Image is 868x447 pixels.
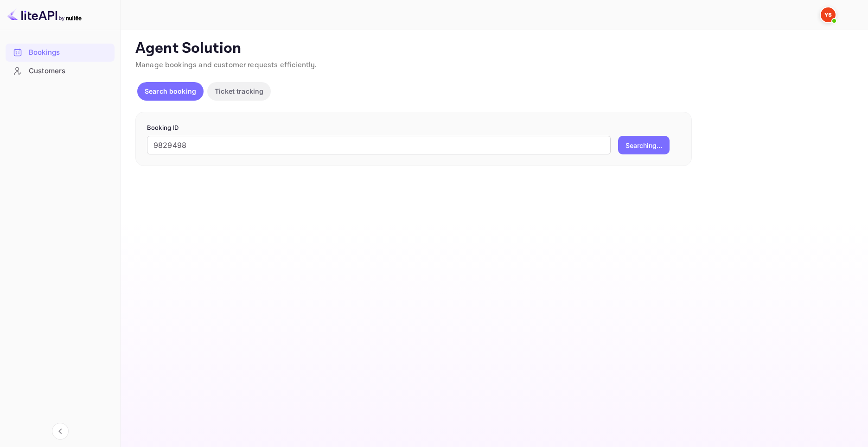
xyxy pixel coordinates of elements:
div: Customers [29,66,110,77]
button: Collapse navigation [52,423,69,440]
p: Booking ID [147,123,680,133]
p: Agent Solution [135,39,851,58]
span: Manage bookings and customer requests efficiently. [135,60,317,70]
p: Ticket tracking [215,86,263,96]
a: Customers [6,62,115,79]
img: Yandex Support [821,7,836,22]
img: LiteAPI logo [7,7,82,22]
input: Enter Booking ID (e.g., 63782194) [147,136,611,154]
div: Bookings [6,44,115,62]
div: Customers [6,62,115,80]
div: Bookings [29,47,110,58]
a: Bookings [6,44,115,61]
button: Searching... [618,136,670,154]
p: Search booking [145,86,196,96]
